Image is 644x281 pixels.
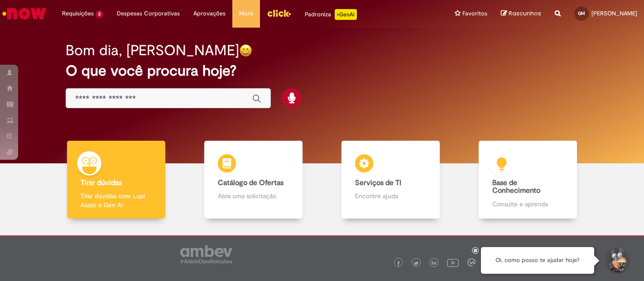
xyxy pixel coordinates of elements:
h2: O que você procura hoje? [66,63,578,79]
p: +GenAi [335,9,357,20]
img: logo_footer_linkedin.png [432,261,436,266]
span: Despesas Corporativas [117,9,180,18]
span: [PERSON_NAME] [591,10,637,17]
a: Tirar dúvidas Tirar dúvidas com Lupi Assist e Gen Ai [48,141,185,219]
p: Abra uma solicitação [218,191,289,200]
button: Iniciar Conversa de Suporte [603,247,630,274]
a: Serviços de TI Encontre ajuda [322,141,459,219]
img: click_logo_yellow_360x200.png [267,6,291,20]
div: Padroniza [305,9,357,20]
span: 2 [96,10,103,18]
p: Consulte e aprenda [492,200,563,209]
b: Base de Conhecimento [492,178,540,195]
p: Encontre ajuda [355,191,426,200]
span: Requisições [62,9,94,18]
span: Favoritos [462,9,487,18]
b: Catálogo de Ofertas [218,178,284,187]
span: Rascunhos [509,9,541,18]
img: logo_footer_ambev_rotulo_gray.png [180,245,232,263]
a: Catálogo de Ofertas Abra uma solicitação [185,141,322,219]
p: Tirar dúvidas com Lupi Assist e Gen Ai [81,191,152,210]
div: Oi, como posso te ajudar hoje? [481,247,594,274]
b: Tirar dúvidas [81,178,122,187]
img: ServiceNow [1,5,48,23]
span: GM [578,10,585,16]
img: happy-face.png [239,44,252,57]
img: logo_footer_facebook.png [396,261,401,266]
a: Base de Conhecimento Consulte e aprenda [459,141,596,219]
span: More [239,9,253,18]
img: logo_footer_twitter.png [414,261,418,266]
img: logo_footer_workplace.png [467,258,476,267]
img: logo_footer_youtube.png [447,257,459,268]
h2: Bom dia, [PERSON_NAME] [66,43,239,58]
b: Serviços de TI [355,178,401,187]
span: Aprovações [193,9,226,18]
a: Rascunhos [501,10,541,18]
